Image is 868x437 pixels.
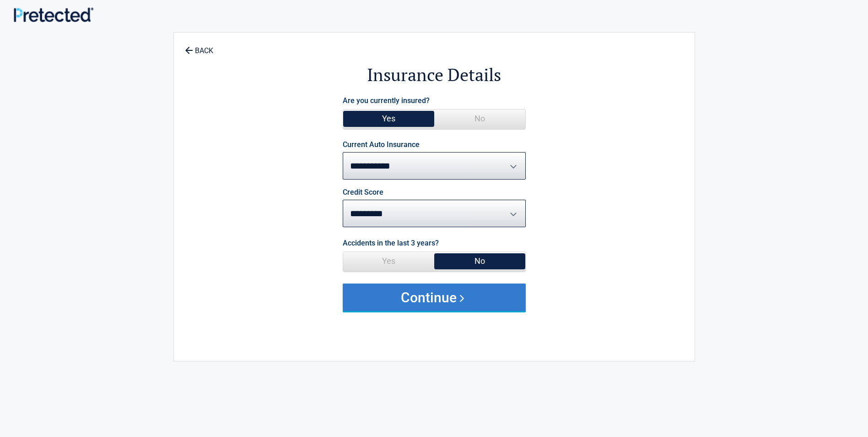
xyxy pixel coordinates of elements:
label: Credit Score [343,189,383,196]
img: Main Logo [14,7,93,22]
span: No [434,109,525,128]
button: Continue [343,284,526,311]
label: Accidents in the last 3 years? [343,237,439,249]
label: Are you currently insured? [343,94,430,107]
h2: Insurance Details [224,63,644,87]
a: BACK [183,38,215,55]
span: No [434,252,525,270]
span: Yes [343,109,434,128]
label: Current Auto Insurance [343,141,420,148]
span: Yes [343,252,434,270]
